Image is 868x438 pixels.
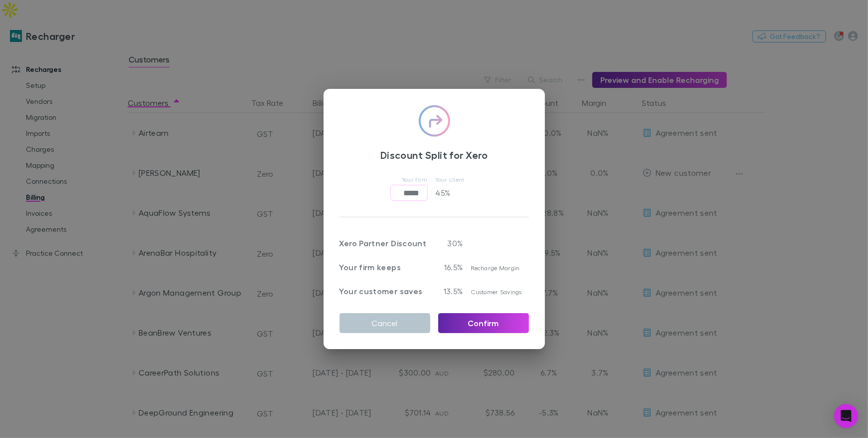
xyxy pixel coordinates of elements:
p: 13.5% [438,285,463,297]
h3: Discount Split for Xero [340,149,529,161]
span: Recharge Margin [471,264,520,272]
span: Your firm [402,176,427,183]
img: checkmark [418,105,450,137]
p: 30 % [438,237,463,249]
p: 45 % [436,185,476,201]
div: Open Intercom Messenger [834,404,858,428]
p: Your firm keeps [340,261,430,273]
p: Xero Partner Discount [340,237,430,249]
span: Customer Savings [471,288,522,296]
button: Confirm [438,313,529,333]
p: 16.5% [438,261,463,273]
span: Your client [436,176,465,183]
p: Your customer saves [340,285,430,297]
button: Cancel [340,313,430,333]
